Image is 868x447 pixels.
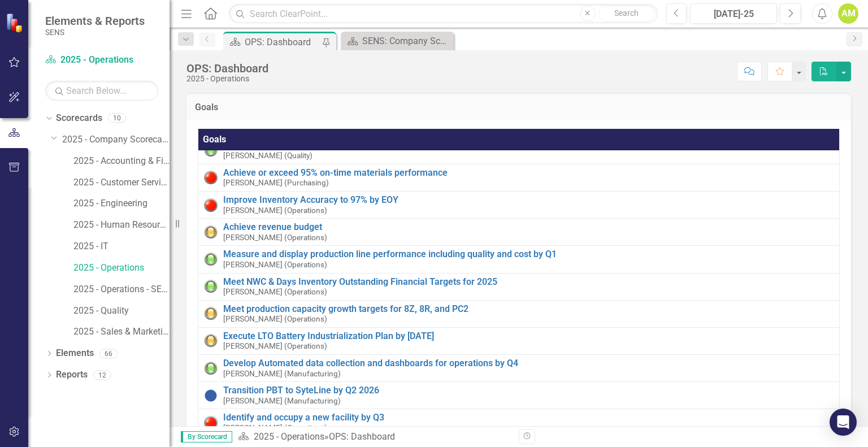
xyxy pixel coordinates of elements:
td: Double-Click to Edit Right Click for Context Menu [198,355,840,382]
small: [PERSON_NAME] (Operations) [223,288,327,296]
a: 2025 - Customer Service [73,176,170,189]
td: Double-Click to Edit Right Click for Context Menu [198,327,840,354]
a: Improve Inventory Accuracy to 97% by EOY [223,195,834,205]
small: [PERSON_NAME] (Purchasing) [223,179,329,187]
a: Achieve revenue budget [223,222,834,232]
div: 12 [93,370,111,380]
div: » [238,431,510,444]
img: Red: Critical Issues/Off-Track [204,198,218,212]
div: Open Intercom Messenger [830,409,857,436]
button: Search [598,6,655,21]
img: Red: Critical Issues/Off-Track [204,416,218,429]
a: 2025 - Company Scorecard [62,133,170,146]
a: Achieve or exceed 95% on-time materials performance [223,168,834,178]
input: Search ClearPoint... [229,4,657,24]
small: [PERSON_NAME] (Operations) [223,261,327,269]
a: Transition PBT to SyteLine by Q2 2026 [223,385,834,396]
small: [PERSON_NAME] (Quality) [223,151,313,160]
span: By Scorecard [181,431,232,442]
img: Yellow: At Risk/Needs Attention [204,225,218,239]
div: 66 [99,349,118,358]
button: AM [838,3,858,24]
img: ClearPoint Strategy [6,13,25,33]
small: [PERSON_NAME] (Operations) [223,206,327,215]
td: Double-Click to Edit Right Click for Context Menu [198,382,840,409]
td: Double-Click to Edit Right Click for Context Menu [198,219,840,246]
td: Double-Click to Edit Right Click for Context Menu [198,409,840,436]
div: OPS: Dashboard [329,431,395,442]
img: Green: On Track [204,280,218,293]
span: Search [614,8,639,18]
a: 2025 - Operations - SENS Legacy KPIs [73,283,170,296]
td: Double-Click to Edit Right Click for Context Menu [198,191,840,218]
div: SENS: Company Scorecard [362,34,451,48]
a: Meet production capacity growth targets for 8Z, 8R, and PC2 [223,304,834,314]
img: Yellow: At Risk/Needs Attention [204,307,218,320]
a: Meet NWC & Days Inventory Outstanding Financial Targets for 2025 [223,277,834,287]
a: SENS: Company Scorecard [344,34,451,48]
span: Elements & Reports [45,14,145,28]
button: [DATE]-25 [690,3,777,24]
small: [PERSON_NAME] (Operations) [223,424,327,432]
img: Green: On Track [204,253,218,266]
small: [PERSON_NAME] (Operations) [223,315,327,323]
img: Yellow: At Risk/Needs Attention [204,334,218,348]
img: Green: On Track [204,362,218,375]
td: Double-Click to Edit Right Click for Context Menu [198,273,840,300]
small: [PERSON_NAME] (Operations) [223,233,327,242]
td: Double-Click to Edit Right Click for Context Menu [198,300,840,327]
div: 2025 - Operations [186,75,268,83]
a: 2025 - Operations [254,431,324,442]
a: 2025 - IT [73,240,170,253]
a: 2025 - Operations [73,262,170,275]
a: Develop Automated data collection and dashboards for operations by Q4 [223,358,834,368]
h3: Goals [195,102,843,112]
a: Elements [56,347,94,360]
a: 2025 - Human Resources [73,219,170,232]
td: Double-Click to Edit Right Click for Context Menu [198,164,840,191]
small: [PERSON_NAME] (Manufacturing) [223,370,341,378]
input: Search Below... [45,81,158,101]
a: Execute LTO Battery Industrialization Plan by [DATE] [223,331,834,341]
img: Red: Critical Issues/Off-Track [204,171,218,184]
img: No Information [204,389,218,402]
small: [PERSON_NAME] (Manufacturing) [223,397,341,405]
a: 2025 - Accounting & Finance [73,155,170,168]
div: OPS: Dashboard [186,62,268,75]
a: 2025 - Quality [73,305,170,318]
a: 2025 - Sales & Marketing [73,326,170,338]
a: 2025 - Engineering [73,197,170,210]
small: SENS [45,28,145,37]
a: 2025 - Operations [45,54,158,67]
div: 10 [108,114,126,123]
a: Identify and occupy a new facility by Q3 [223,413,834,423]
a: Measure and display production line performance including quality and cost by Q1 [223,249,834,259]
td: Double-Click to Edit Right Click for Context Menu [198,246,840,273]
div: [DATE]-25 [694,7,773,21]
a: Scorecards [56,112,102,125]
a: Reports [56,368,88,381]
div: OPS: Dashboard [245,35,319,49]
small: [PERSON_NAME] (Operations) [223,342,327,350]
